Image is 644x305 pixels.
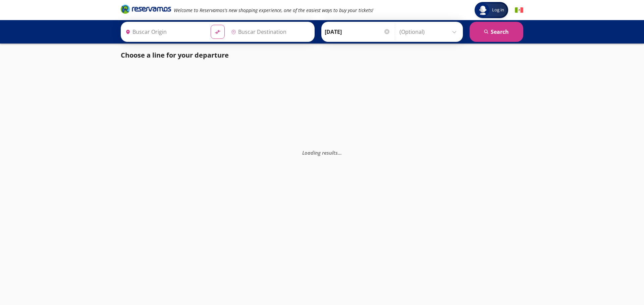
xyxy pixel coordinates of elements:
input: Select Date [325,23,390,40]
span: Log in [489,7,507,13]
input: (Optional) [399,23,460,40]
i: Brand Logo [121,4,171,14]
p: Choose a line for your departure [121,50,229,60]
span: . [339,149,340,156]
button: Español [515,6,523,14]
em: Welcome to Reservamos's new shopping experience, one of the easiest ways to buy your tickets! [174,7,373,13]
button: Search [470,22,523,42]
input: Buscar Origin [123,23,205,40]
span: . [338,149,339,156]
span: . [340,149,342,156]
a: Brand Logo [121,4,171,16]
em: Loading results [302,149,342,156]
input: Buscar Destination [228,23,311,40]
